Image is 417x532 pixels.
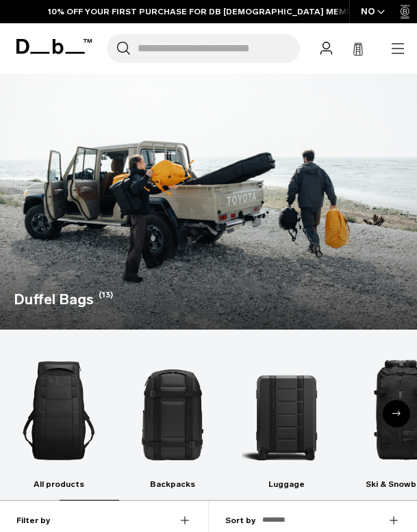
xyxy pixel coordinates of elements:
[14,478,103,490] h3: All products
[242,343,331,490] li: 3 / 10
[14,343,103,490] a: Db All products
[127,478,217,490] h3: Backpacks
[14,289,94,310] h1: Duffel Bags
[127,343,217,478] img: Db
[14,343,103,490] li: 1 / 10
[48,5,370,18] a: 10% OFF YOUR FIRST PURCHASE FOR DB [DEMOGRAPHIC_DATA] MEMBERS
[242,343,331,478] img: Db
[99,289,113,310] span: (13)
[383,400,410,427] div: Next slide
[242,343,331,490] a: Db Luggage
[127,343,217,490] li: 2 / 10
[14,343,103,478] img: Db
[127,343,217,490] a: Db Backpacks
[242,478,331,490] h3: Luggage
[16,514,50,527] strong: Filter by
